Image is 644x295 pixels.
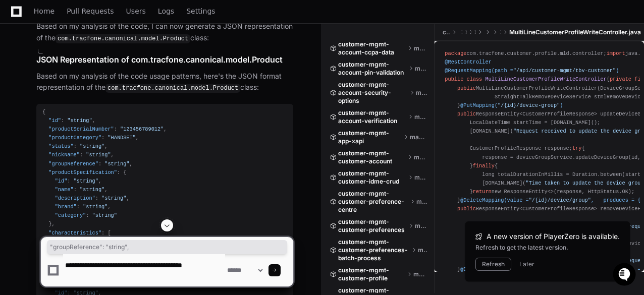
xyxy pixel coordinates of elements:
button: Refresh [475,258,511,271]
span: "productSpecification" [48,169,117,175]
span: customer-mgmt-customer-preferences [338,218,407,234]
span: { [42,109,45,115]
span: , [111,152,114,158]
span: master [414,173,427,182]
span: : [101,135,104,141]
span: "id" [48,117,61,124]
span: import [607,50,625,56]
span: Users [126,8,146,14]
span: class [466,76,482,82]
span: return [473,189,492,195]
button: Start new chat [172,78,184,90]
span: "123456789012" [120,126,164,132]
span: "string" [101,195,126,201]
span: , [136,135,139,141]
span: Pylon [100,106,122,113]
span: "string" [74,178,98,184]
span: , [164,126,167,132]
div: Refresh to get the latest version. [475,244,620,252]
span: : [74,143,77,149]
span: "string" [67,117,92,124]
span: master [415,65,427,73]
span: @PutMapping( ) [460,102,563,108]
span: MultiLineCustomerProfileWriteController.java [509,28,641,36]
span: Logs [158,8,174,14]
span: "string" [80,143,104,149]
span: : [77,204,80,210]
span: customer-mgmt-customer-preference-centre [338,190,408,214]
span: customer-mgmt-account-ccpa-data [338,40,406,56]
code: com.tracfone.canonical.model.Product [56,34,190,43]
span: , [104,187,108,193]
div: Welcome [10,40,184,56]
span: : [67,178,70,184]
span: @RestController [445,59,491,65]
span: "productSerialNumber" [48,126,114,132]
span: "/api/customer-mgmt/tbv-customer" [513,68,616,74]
span: "groupReference" [48,161,98,167]
button: Later [519,260,534,268]
span: "nickName" [48,152,80,158]
span: customer-mgmt-customer-account [338,149,406,165]
span: "productCategory" [48,135,101,141]
span: "string" [104,161,129,167]
span: : [61,117,64,124]
div: Start new chat [34,75,166,85]
div: We're offline, we'll be back soon [34,85,132,93]
span: Pull Requests [67,8,114,14]
span: "category" [55,212,86,218]
h1: JSON Representation of com.tracfone.canonical.model.Product [36,53,293,66]
span: , [130,161,133,167]
span: : [95,195,98,201]
span: "description" [55,195,95,201]
span: , [104,143,108,149]
span: package [445,50,466,56]
span: master [414,153,427,161]
span: "string" [92,212,117,218]
img: PlayerZero [10,10,30,30]
span: customer-profile-tbv [443,28,450,36]
span: public [445,76,463,82]
span: "string" [83,204,108,210]
span: "/{id}/device/group" [529,197,591,203]
span: "string" [80,187,104,193]
span: customer-mgmt-account-pin-validation [338,61,407,77]
span: : [114,126,117,132]
span: , [92,117,95,124]
p: Based on my analysis of the code usage patterns, here's the JSON format representation of the class: [36,71,293,94]
iframe: Open customer support [612,262,639,289]
span: : [74,187,77,193]
span: MultiLineCustomerProfileWriteController [485,76,606,82]
span: "brand" [55,204,77,210]
span: "name" [55,187,74,193]
span: : [98,161,101,167]
span: public [457,111,476,117]
span: finally [473,163,495,169]
span: { [123,169,126,175]
span: "id" [55,178,68,184]
p: Based on my analysis of the code, I can now generate a JSON representation of the class: [36,21,293,44]
span: : [86,212,89,218]
span: "/{id}/device-group" [498,102,560,108]
span: "groupReference": "string", [50,243,284,251]
span: master [416,89,427,97]
span: customer-mgmt-account-security-options [338,81,408,105]
span: customer-mgmt-customer-idme-crud [338,169,406,186]
span: , [98,178,101,184]
img: 1736555170064-99ba0984-63c1-480f-8ee9-699278ef63ed [10,75,28,93]
span: "status" [48,143,73,149]
span: public [457,206,476,212]
span: customer-mgmt-app-xapi [338,129,402,145]
a: Powered byPylon [71,105,122,113]
span: : [117,169,120,175]
span: , [126,195,129,201]
span: : [80,152,83,158]
span: A new version of PlayerZero is available. [487,231,620,242]
span: master [414,44,427,52]
span: "HANDSET" [108,135,135,141]
span: customer-mgmt-account-verification [338,109,406,125]
span: try [572,145,581,151]
span: master [410,133,427,141]
span: private [610,76,631,82]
